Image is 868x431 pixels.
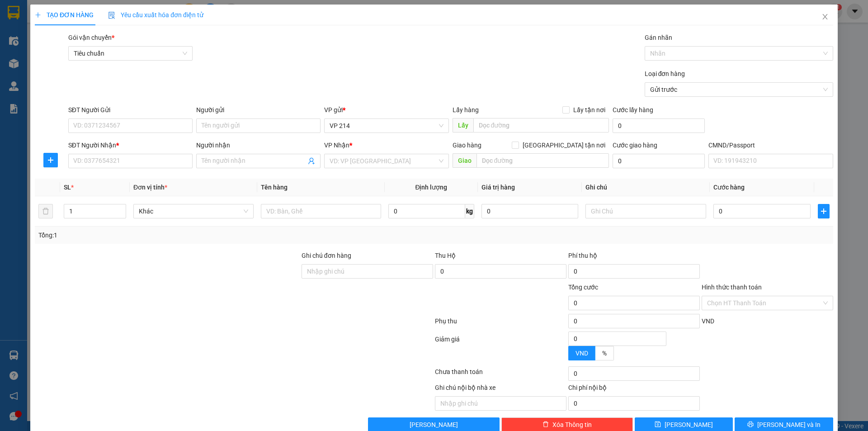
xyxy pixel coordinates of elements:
span: Lấy tận nơi [570,105,609,115]
label: Hình thức thanh toán [702,284,762,291]
div: Chi phí nội bộ [568,383,700,396]
button: delete [38,204,53,218]
div: Chưa thanh toán [434,367,567,383]
span: SL [64,184,71,191]
span: VP Nhận [325,142,350,149]
span: Nơi gửi: [9,63,19,76]
span: plus [44,156,57,164]
label: Ghi chú đơn hàng [302,252,351,259]
span: Giao [453,153,476,168]
button: plus [818,204,830,218]
div: Tổng: 1 [38,230,335,240]
span: Tên hàng [261,184,288,191]
span: 09:14:15 [DATE] [86,41,127,47]
div: SĐT Người Nhận [68,140,193,150]
span: Lấy hàng [453,106,479,114]
span: Giá trị hàng [481,184,515,191]
span: Định lượng [415,184,448,191]
label: Gán nhãn [645,34,672,41]
span: close [821,13,829,20]
input: Ghi chú đơn hàng [302,264,433,279]
span: VND [576,350,588,357]
div: Phụ thu [434,316,567,332]
span: kg [465,204,474,218]
span: [PERSON_NAME] [410,420,458,430]
input: Nhập ghi chú [435,396,566,411]
label: Loại đơn hàng [645,70,685,77]
span: VND [702,317,714,325]
button: Close [812,5,838,30]
span: Lấy [453,118,473,133]
div: Phí thu hộ [568,251,700,264]
input: VD: Bàn, Ghế [261,204,381,218]
input: 0 [481,204,579,218]
span: Tiêu chuẩn [74,47,187,60]
label: Cước lấy hàng [613,106,653,114]
input: Dọc đường [473,118,609,133]
span: Gói vận chuyển [68,34,114,41]
span: 21410250794 [88,34,127,41]
span: user-add [308,157,316,165]
img: icon [108,12,115,19]
span: printer [747,421,754,428]
input: Ghi Chú [586,204,706,218]
span: Thu Hộ [435,252,456,259]
strong: CÔNG TY TNHH [GEOGRAPHIC_DATA] 214 QL13 - P.26 - Q.BÌNH THẠNH - TP HCM 1900888606 [24,14,73,48]
span: Yêu cầu xuất hóa đơn điện tử [108,11,203,19]
div: SĐT Người Gửi [68,105,193,115]
div: Ghi chú nội bộ nhà xe [435,383,566,396]
img: logo [9,20,21,43]
span: plus [35,12,41,18]
div: Người gửi [196,105,321,115]
span: save [655,421,661,428]
span: VP 214 [330,119,443,133]
span: delete [542,421,549,428]
input: Dọc đường [476,153,609,168]
span: Khác [139,204,248,218]
div: CMND/Passport [708,140,833,150]
span: TẠO ĐƠN HÀNG [35,11,94,19]
span: plus [818,208,829,215]
input: Cước giao hàng [613,154,705,168]
span: Xóa Thông tin [552,420,592,430]
span: [PERSON_NAME] [665,420,713,430]
input: Cước lấy hàng [613,118,705,133]
span: [PERSON_NAME] và In [757,420,821,430]
div: Giảm giá [434,334,567,365]
span: Nơi nhận: [69,63,84,76]
strong: BIÊN NHẬN GỬI HÀNG HOÁ [31,54,105,61]
button: plus [43,153,58,167]
span: Cước hàng [713,184,745,191]
div: VP gửi [325,105,449,115]
span: Tổng cước [568,284,598,291]
div: Người nhận [196,140,321,150]
span: PV Cư Jút [91,63,111,68]
th: Ghi chú [582,179,710,196]
span: % [602,350,607,357]
span: Gửi trước [650,83,828,96]
span: Đơn vị tính [133,184,167,191]
span: Giao hàng [453,142,481,149]
span: [GEOGRAPHIC_DATA] tận nơi [519,140,609,150]
label: Cước giao hàng [613,142,657,149]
